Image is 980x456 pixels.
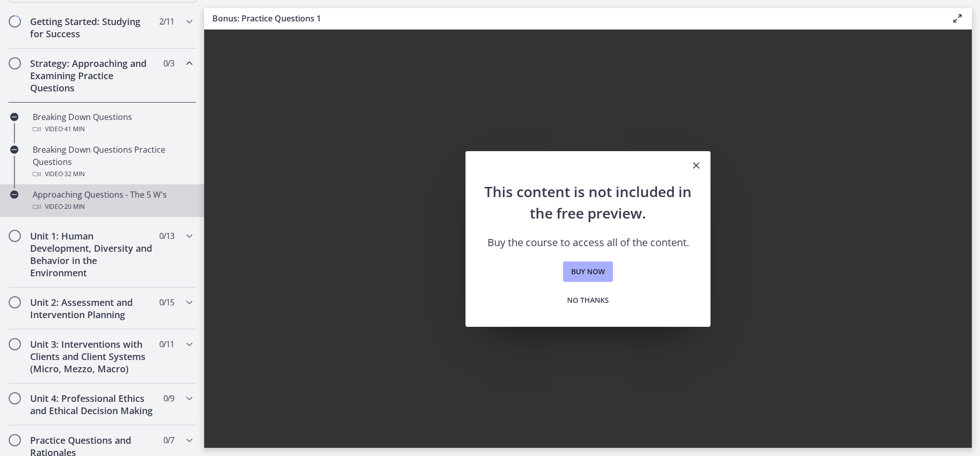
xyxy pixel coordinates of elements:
h2: Strategy: Approaching and Examining Practice Questions [30,57,155,94]
button: No thanks [559,290,617,310]
div: Video [33,201,192,213]
span: 0 / 13 [159,230,174,242]
div: Approaching Questions - The 5 W's [33,188,192,213]
button: Close [682,151,710,181]
span: · 32 min [63,168,85,180]
h2: Getting Started: Studying for Success [30,15,155,40]
span: 0 / 9 [163,392,174,404]
h2: This content is not included in the free preview. [482,181,694,224]
span: 0 / 3 [163,57,174,69]
span: Buy now [571,266,605,278]
span: · 41 min [63,123,85,135]
span: 2 / 11 [159,15,174,28]
span: 0 / 11 [159,338,174,350]
div: Video [33,168,192,180]
h2: Unit 1: Human Development, Diversity and Behavior in the Environment [30,230,155,279]
h3: Bonus: Practice Questions 1 [212,12,935,25]
span: No thanks [567,294,609,306]
span: 0 / 7 [163,434,174,446]
h2: Unit 2: Assessment and Intervention Planning [30,296,155,321]
h2: Unit 3: Interventions with Clients and Client Systems (Micro, Mezzo, Macro) [30,338,155,375]
div: Video [33,123,192,135]
h2: Unit 4: Professional Ethics and Ethical Decision Making [30,392,155,417]
div: Breaking Down Questions [33,111,192,135]
span: 0 / 15 [159,296,174,308]
div: Breaking Down Questions Practice Questions [33,143,192,180]
p: Buy the course to access all of the content. [482,236,694,249]
a: Buy now [563,261,613,282]
span: · 20 min [63,201,85,213]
